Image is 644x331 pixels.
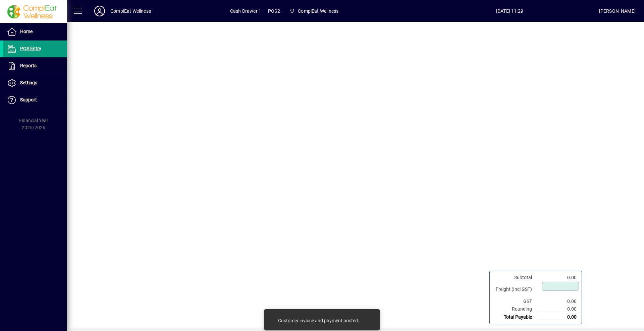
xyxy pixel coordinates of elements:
[3,58,67,74] a: Reports
[110,6,151,16] div: ComplEat Wellness
[492,298,539,305] td: GST
[539,305,579,313] td: 0.00
[492,305,539,313] td: Rounding
[492,313,539,321] td: Total Payable
[20,97,37,102] span: Support
[278,317,359,324] div: Customer invoice and payment posted.
[539,298,579,305] td: 0.00
[492,274,539,281] td: Subtotal
[298,6,338,16] span: ComplEat Wellness
[539,313,579,321] td: 0.00
[539,274,579,281] td: 0.00
[3,92,67,108] a: Support
[20,46,41,51] span: POS Entry
[3,75,67,91] a: Settings
[492,281,539,298] td: Freight (Incl GST)
[3,23,67,40] a: Home
[20,29,33,34] span: Home
[89,5,110,17] button: Profile
[420,6,599,16] span: [DATE] 11:29
[599,6,636,16] div: [PERSON_NAME]
[268,6,280,16] span: POS2
[230,6,261,16] span: Cash Drawer 1
[20,63,37,68] span: Reports
[20,80,37,85] span: Settings
[287,5,341,17] span: ComplEat Wellness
